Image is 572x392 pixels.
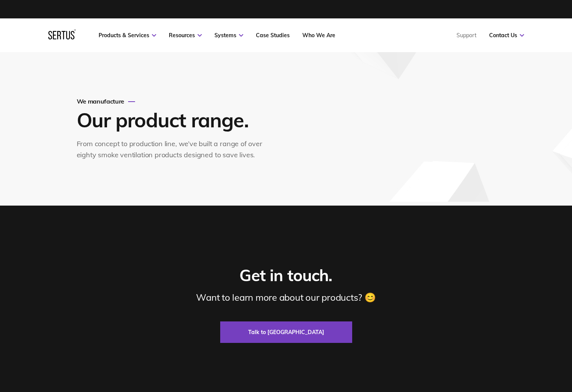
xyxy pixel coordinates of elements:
[302,32,335,39] a: Who We Are
[77,107,269,132] h1: Our product range.
[256,32,290,39] a: Case Studies
[239,265,332,286] div: Get in touch.
[77,138,270,161] div: From concept to production line, we’ve built a range of over eighty smoke ventilation products de...
[214,32,243,39] a: Systems
[220,321,352,343] a: Talk to [GEOGRAPHIC_DATA]
[489,32,524,39] a: Contact Us
[169,32,202,39] a: Resources
[99,32,156,39] a: Products & Services
[77,97,270,105] div: We manufacture
[457,32,476,39] a: Support
[196,292,376,303] div: Want to learn more about our products? 😊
